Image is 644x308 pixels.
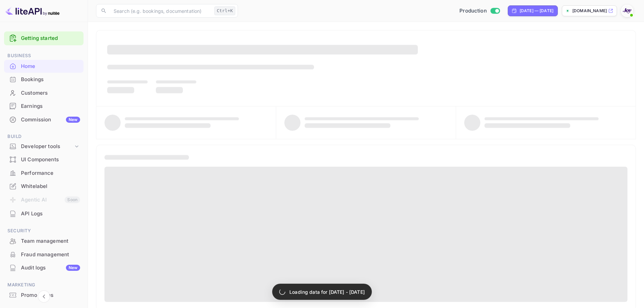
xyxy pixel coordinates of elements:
[21,116,80,124] div: Commission
[21,237,80,245] div: Team management
[4,113,84,126] div: CommissionNew
[4,235,84,247] a: Team management
[4,180,84,193] div: Whitelabel
[4,248,84,261] a: Fraud management
[4,73,84,86] a: Bookings
[214,6,235,15] div: Ctrl+K
[4,153,84,166] div: UI Components
[4,235,84,248] div: Team management
[21,183,80,190] div: Whitelabel
[4,73,84,86] div: Bookings
[572,8,607,14] p: [DOMAIN_NAME]
[21,63,80,70] div: Home
[4,60,84,73] div: Home
[4,180,84,192] a: Whitelabel
[4,261,84,274] a: Audit logsNew
[4,227,84,235] span: Security
[4,100,84,113] div: Earnings
[4,207,84,220] a: API Logs
[21,76,80,84] div: Bookings
[21,169,80,177] div: Performance
[459,7,487,15] span: Production
[4,100,84,112] a: Earnings
[66,117,80,123] div: New
[21,251,80,259] div: Fraud management
[21,143,73,150] div: Developer tools
[4,167,84,179] a: Performance
[21,210,80,218] div: API Logs
[4,261,84,275] div: Audit logsNew
[4,248,84,261] div: Fraud management
[4,133,84,140] span: Build
[21,102,80,110] div: Earnings
[4,167,84,180] div: Performance
[4,289,84,301] a: Promo codes
[4,281,84,289] span: Marketing
[4,60,84,72] a: Home
[21,156,80,164] div: UI Components
[4,153,84,166] a: UI Components
[457,7,502,15] div: Switch to Sandbox mode
[21,34,80,42] a: Getting started
[66,265,80,271] div: New
[5,5,59,16] img: LiteAPI logo
[4,141,84,152] div: Developer tools
[4,31,84,45] div: Getting started
[289,288,365,295] p: Loading data for [DATE] - [DATE]
[38,290,50,303] button: Collapse navigation
[21,264,80,272] div: Audit logs
[4,52,84,60] span: Business
[21,291,80,299] div: Promo codes
[4,289,84,302] div: Promo codes
[4,207,84,220] div: API Logs
[4,87,84,99] a: Customers
[110,4,212,18] input: Search (e.g. bookings, documentation)
[4,87,84,100] div: Customers
[622,5,633,16] img: With Joy
[4,113,84,126] a: CommissionNew
[21,89,80,97] div: Customers
[520,8,553,14] div: [DATE] — [DATE]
